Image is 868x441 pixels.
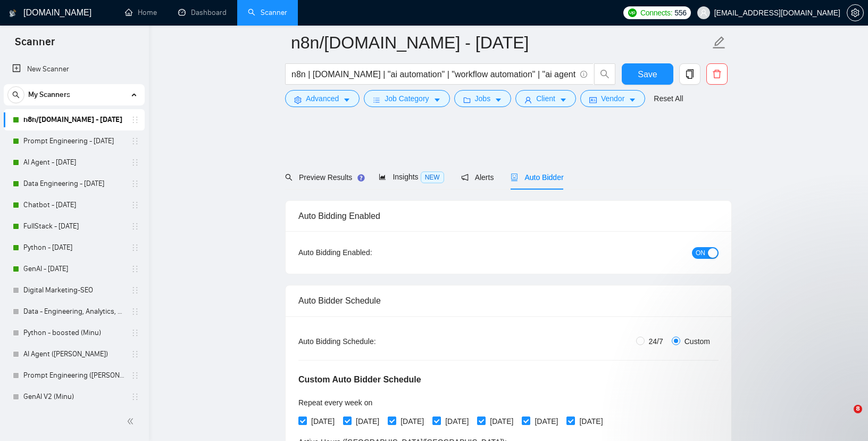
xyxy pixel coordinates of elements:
img: upwork-logo.png [628,9,637,17]
span: double-left [127,416,137,427]
span: Preview Results [285,173,362,182]
span: [DATE] [352,415,383,427]
div: Tooltip anchor [356,173,366,183]
span: Client [536,93,555,104]
a: Python - boosted (Minu) [23,322,124,344]
span: Advanced [306,93,339,104]
button: folderJobscaret-down [454,90,512,107]
a: FullStack - [DATE] [23,216,124,237]
a: GenAI - [DATE] [23,258,124,280]
a: Digital Marketing-SEO [23,280,124,301]
span: delete [707,69,727,79]
span: holder [131,393,139,401]
a: Chatbot - [DATE] [23,194,124,216]
button: idcardVendorcaret-down [580,90,645,107]
span: setting [294,96,302,104]
a: Data - Engineering, Analytics, Warehousing - Final (Minu) [23,301,124,322]
iframe: Intercom live chat [832,405,857,430]
a: AI Agent ([PERSON_NAME]) [23,344,124,365]
span: idcard [589,96,597,104]
a: homeHome [125,8,157,17]
span: caret-down [560,96,567,104]
span: holder [131,265,139,273]
a: setting [847,9,864,17]
span: holder [131,350,139,358]
span: setting [847,9,863,17]
span: Job Category [385,93,429,104]
a: searchScanner [248,8,287,17]
span: info-circle [580,71,587,78]
div: Auto Bidder Schedule [298,285,719,316]
span: holder [131,286,139,295]
button: search [7,86,24,103]
a: Prompt Engineering ([PERSON_NAME]) [23,365,124,386]
a: Python - [DATE] [23,237,124,258]
span: bars [373,96,380,104]
h5: Custom Auto Bidder Schedule [298,373,421,386]
button: userClientcaret-down [515,90,576,107]
span: holder [131,116,139,124]
span: caret-down [343,96,350,104]
input: Scanner name... [291,29,710,56]
span: [DATE] [530,415,562,427]
a: GenAI V2 (Minu) [23,386,124,407]
span: NEW [421,171,444,183]
span: holder [131,137,139,145]
span: 8 [854,405,862,413]
span: holder [131,307,139,316]
span: ON [696,247,705,259]
span: [DATE] [441,415,473,427]
span: 556 [674,7,686,19]
span: caret-down [433,96,441,104]
span: Vendor [601,93,624,104]
span: My Scanners [28,84,70,105]
span: copy [680,69,700,79]
a: AI Agent - [DATE] [23,152,124,173]
a: n8n/[DOMAIN_NAME] - [DATE] [23,109,124,130]
span: Insights [379,173,444,181]
div: Auto Bidding Schedule: [298,336,438,347]
span: 24/7 [645,336,667,347]
span: caret-down [629,96,636,104]
span: Connects: [640,7,672,19]
span: [DATE] [486,415,518,427]
span: holder [131,243,139,252]
span: [DATE] [396,415,428,427]
span: search [285,174,293,181]
button: setting [847,4,864,21]
input: Search Freelance Jobs... [291,68,575,81]
span: search [8,91,24,99]
span: holder [131,371,139,380]
span: Custom [680,336,714,347]
a: dashboardDashboard [178,8,227,17]
span: holder [131,179,139,188]
button: search [594,63,615,85]
div: Auto Bidding Enabled [298,201,719,231]
a: Reset All [654,93,683,104]
span: holder [131,158,139,167]
span: Auto Bidder [511,173,563,182]
img: logo [9,5,16,22]
span: search [595,69,615,79]
span: robot [511,174,518,181]
span: Alerts [461,173,494,182]
span: user [524,96,532,104]
button: Save [622,63,673,85]
span: holder [131,222,139,231]
span: holder [131,329,139,337]
button: copy [679,63,700,85]
div: Auto Bidding Enabled: [298,247,438,258]
a: Prompt Engineering - [DATE] [23,130,124,152]
span: user [700,9,707,17]
span: notification [461,174,469,181]
span: Scanner [6,34,63,56]
a: New Scanner [12,59,136,80]
a: Data Engineering - [DATE] [23,173,124,194]
button: barsJob Categorycaret-down [364,90,449,107]
span: area-chart [379,173,386,181]
span: [DATE] [307,415,339,427]
span: [DATE] [575,415,607,427]
span: Save [638,68,657,81]
li: New Scanner [4,59,145,80]
span: holder [131,201,139,209]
